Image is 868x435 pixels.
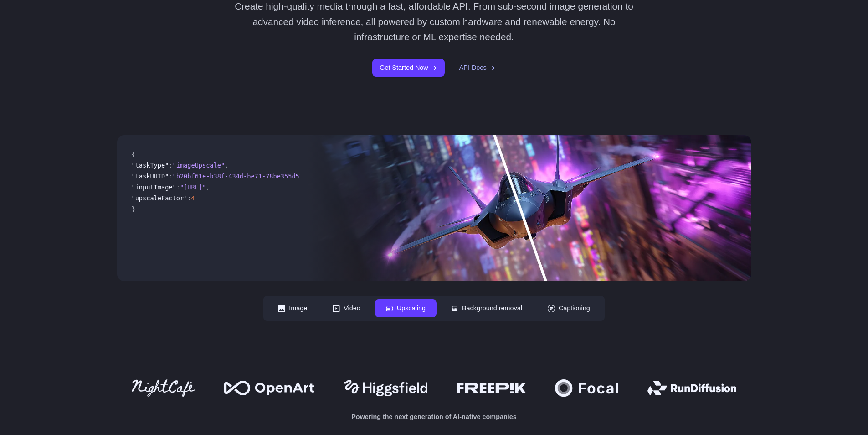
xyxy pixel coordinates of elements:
[176,183,180,191] span: :
[440,299,533,317] button: Background removal
[169,173,172,180] span: :
[132,151,135,158] span: {
[267,299,318,317] button: Image
[322,299,371,317] button: Video
[180,183,206,191] span: "[URL]"
[307,135,751,281] img: Futuristic stealth jet streaking through a neon-lit cityscape with glowing purple exhaust
[537,299,601,317] button: Captioning
[117,412,751,422] p: Powering the next generation of AI-native companies
[375,299,437,317] button: Upscaling
[191,194,195,202] span: 4
[173,173,314,180] span: "b20bf61e-b38f-434d-be71-78be355d5795"
[225,162,228,169] span: ,
[187,194,191,202] span: :
[459,63,496,73] a: API Docs
[132,162,169,169] span: "taskType"
[173,162,225,169] span: "imageUpscale"
[132,183,176,191] span: "inputImage"
[372,59,444,77] a: Get Started Now
[132,205,135,213] span: }
[132,173,169,180] span: "taskUUID"
[206,183,210,191] span: ,
[169,162,172,169] span: :
[132,194,188,202] span: "upscaleFactor"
